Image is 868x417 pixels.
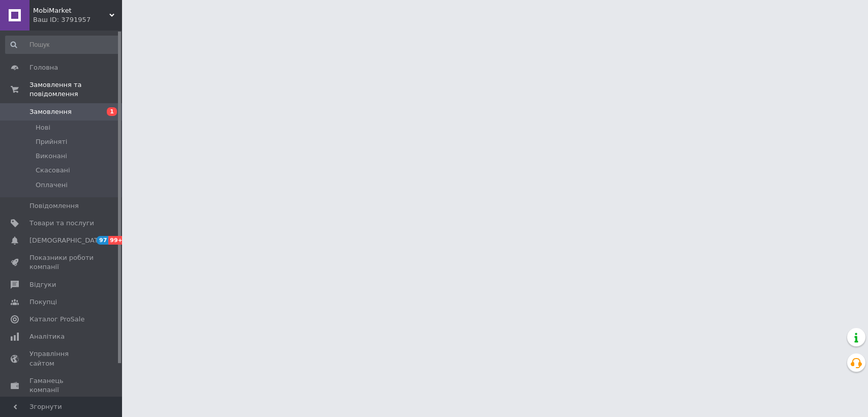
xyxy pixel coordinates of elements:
span: Виконані [36,152,67,161]
span: Товари та послуги [29,219,94,228]
span: Замовлення та повідомлення [29,80,122,99]
span: MobiMarket [33,6,109,15]
span: Гаманець компанії [29,376,94,395]
span: Відгуки [29,280,56,289]
span: 1 [107,107,117,116]
span: 99+ [108,236,125,245]
span: Повідомлення [29,201,79,211]
span: Головна [29,63,58,72]
span: Прийняті [36,137,67,146]
span: Управління сайтом [29,349,94,368]
input: Пошук [5,36,119,54]
span: Покупці [29,297,57,307]
span: [DEMOGRAPHIC_DATA] [29,236,105,245]
span: Показники роботи компанії [29,253,94,272]
span: Каталог ProSale [29,315,84,324]
span: Замовлення [29,107,72,116]
div: Ваш ID: 3791957 [33,15,122,24]
span: Аналітика [29,332,65,341]
span: Скасовані [36,166,70,175]
span: Нові [36,123,50,132]
span: Оплачені [36,181,68,190]
span: 97 [97,236,108,245]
